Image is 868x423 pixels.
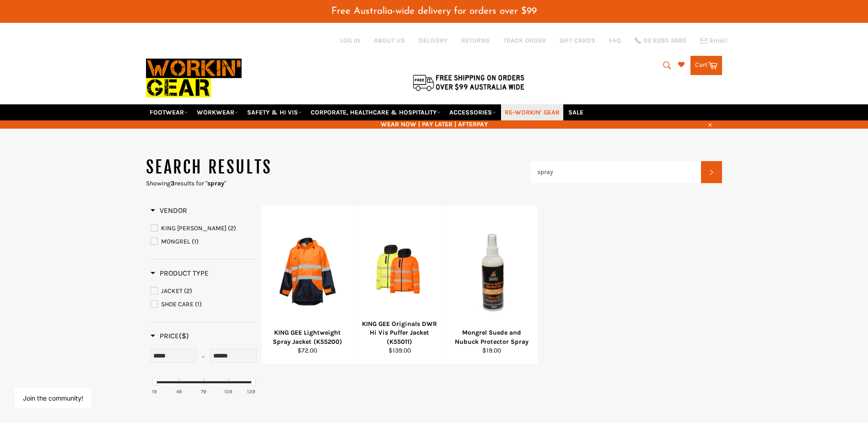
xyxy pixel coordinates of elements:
span: ($) [179,331,189,340]
strong: spray [207,179,224,187]
input: Search [530,161,701,183]
a: KING GEE Originals DWR Hi Vis Puffer Jacket (K55011)KING GEE Originals DWR Hi Vis Puffer Jacket (... [353,206,446,364]
a: JACKET [151,286,257,296]
a: TRACK ORDER [503,36,546,45]
span: Free Australia-wide delivery for orders over $99 [331,6,537,16]
a: Email [700,37,727,44]
a: KING GEE [151,223,257,233]
a: DELIVERY [419,36,447,45]
span: JACKET [161,287,183,295]
span: Product Type [151,269,209,277]
div: Mongrel Suede and Nubuck Protector Spray [452,328,532,346]
span: (2) [228,224,236,232]
a: SALE [565,104,587,120]
button: Join the community! [23,394,83,402]
p: Showing results for " " [146,179,530,188]
input: Min Price [151,349,197,363]
a: GIFT CARDS [560,36,595,45]
img: Flat $9.95 shipping Australia wide [411,73,526,92]
a: ABOUT US [374,36,405,45]
a: ACCESSORIES [446,104,500,120]
a: WORKWEAR [193,104,242,120]
a: RE-WORKIN' GEAR [501,104,563,120]
a: Log in [340,37,360,44]
div: 79 [201,388,206,395]
div: 109 [224,388,232,395]
div: - [197,349,210,365]
img: Workin Gear leaders in Workwear, Safety Boots, PPE, Uniforms. Australia's No.1 in Workwear [146,52,242,104]
input: Max Price [210,349,257,363]
a: FOOTWEAR [146,104,192,120]
strong: 3 [171,179,175,187]
h1: Search results [146,156,530,179]
div: KING GEE Lightweight Spray Jacket (K55200) [267,328,348,346]
a: KING GEE Lightweight Spray Jacket (K55200)KING GEE Lightweight Spray Jacket (K55200)$72.00 [261,206,354,364]
span: SHOE CARE [161,300,194,308]
a: Mongrel Suede and Nubuck Protector SprayMongrel Suede and Nubuck Protector Spray$19.00 [446,206,538,364]
span: Price [151,331,189,340]
h3: Vendor [151,206,187,215]
a: FAQ [609,36,621,45]
h3: Product Type [151,269,209,278]
span: MONGREL [161,238,190,245]
div: 19 [152,388,156,395]
span: Email [710,38,727,44]
a: CORPORATE, HEALTHCARE & HOSPITALITY [307,104,444,120]
span: (1) [192,238,199,245]
span: (2) [184,287,192,295]
a: Cart [690,56,722,75]
h3: Price($) [151,331,189,341]
span: 02 6280 5885 [643,38,686,44]
a: 02 6280 5885 [635,38,686,44]
a: SHOE CARE [151,299,257,309]
div: KING GEE Originals DWR Hi Vis Puffer Jacket (K55011) [360,320,440,346]
span: (1) [195,300,202,308]
a: MONGREL [151,237,257,247]
span: WEAR NOW | PAY LATER | AFTERPAY [146,120,722,129]
span: KING [PERSON_NAME] [161,224,226,232]
div: 139 [247,388,255,395]
div: 49 [176,388,182,395]
a: SAFETY & HI VIS [243,104,306,120]
a: RETURNS [461,36,490,45]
